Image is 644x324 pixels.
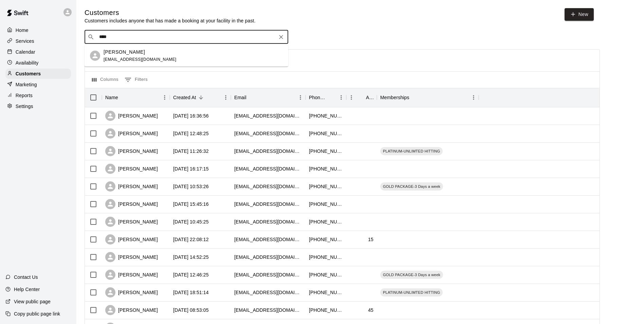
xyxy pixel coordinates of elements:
[234,183,302,190] div: jamesmcvey1@gmail.com
[276,32,286,42] button: Clear
[173,271,209,278] div: 2025-06-16 12:46:25
[14,310,60,317] p: Copy public page link
[234,307,302,313] div: jada2311@hotmail.com
[85,30,288,44] div: Search customers by name or email
[102,88,170,107] div: Name
[234,218,302,225] div: kristinagargano@gmail.com
[309,289,343,296] div: +16159251061
[234,88,246,107] div: Email
[5,90,71,101] a: Reports
[173,289,209,296] div: 2025-06-11 18:51:14
[5,69,71,79] a: Customers
[366,88,373,107] div: Age
[380,290,443,295] span: PLATINUM-UNLIMTED HITTING
[173,236,209,243] div: 2025-06-22 22:08:12
[231,88,306,107] div: Email
[234,271,302,278] div: bnashvegas@gmail.com
[104,57,177,62] span: [EMAIL_ADDRESS][DOMAIN_NAME]
[105,164,158,174] div: [PERSON_NAME]
[118,93,128,102] button: Sort
[85,8,256,17] h5: Customers
[234,201,302,208] div: linseywmalone@gmail.com
[105,287,158,298] div: [PERSON_NAME]
[105,305,158,315] div: [PERSON_NAME]
[16,49,35,55] p: Calendar
[173,130,209,137] div: 2025-08-03 12:48:25
[90,74,120,85] button: Select columns
[234,289,302,296] div: cmontgomery@beacontech.net
[160,92,170,103] button: Menu
[173,88,196,107] div: Created At
[295,92,306,103] button: Menu
[5,47,71,57] div: Calendar
[5,25,71,35] a: Home
[105,252,158,262] div: [PERSON_NAME]
[14,298,51,305] p: View public page
[309,236,343,243] div: +16159399461
[105,270,158,280] div: [PERSON_NAME]
[16,103,33,110] p: Settings
[5,79,71,90] a: Marketing
[380,272,443,277] span: GOLD PACKAGE-3 Days a week
[16,59,39,66] p: Availability
[380,182,443,191] div: GOLD PACKAGE-3 Days a week
[173,165,209,172] div: 2025-07-16 16:17:15
[221,92,231,103] button: Menu
[309,183,343,190] div: +16154814596
[105,111,158,121] div: [PERSON_NAME]
[105,181,158,192] div: [PERSON_NAME]
[309,88,327,107] div: Phone Number
[380,271,443,279] div: GOLD PACKAGE-3 Days a week
[14,286,40,293] p: Help Center
[309,307,343,313] div: +16157190424
[380,88,409,107] div: Memberships
[356,93,366,102] button: Sort
[346,92,356,103] button: Menu
[5,36,71,46] a: Services
[173,218,209,225] div: 2025-06-25 10:45:25
[16,92,33,99] p: Reports
[5,58,71,68] a: Availability
[368,236,373,243] div: 15
[173,112,209,119] div: 2025-08-04 16:36:56
[234,236,302,243] div: jaydengrant186@gmail.com
[377,88,479,107] div: Memberships
[5,101,71,111] a: Settings
[90,51,100,61] div: Gino Volta
[16,81,37,88] p: Marketing
[105,199,158,209] div: [PERSON_NAME]
[246,93,256,102] button: Sort
[123,74,149,85] button: Show filters
[234,130,302,137] div: ethananderson401@gmail.com
[173,148,209,155] div: 2025-07-21 11:26:32
[173,254,209,260] div: 2025-06-19 14:52:25
[336,92,346,103] button: Menu
[309,218,343,225] div: +17083051413
[309,130,343,137] div: +16154899279
[346,88,377,107] div: Age
[309,254,343,260] div: +16292660246
[170,88,231,107] div: Created At
[468,92,479,103] button: Menu
[380,147,443,155] div: PLATINUM-UNLIMTED HITTING
[173,183,209,190] div: 2025-07-15 10:53:26
[309,201,343,208] div: +16154788397
[173,201,209,208] div: 2025-07-01 15:45:16
[380,184,443,189] span: GOLD PACKAGE-3 Days a week
[368,307,373,313] div: 45
[380,288,443,296] div: PLATINUM-UNLIMTED HITTING
[327,93,336,102] button: Sort
[380,148,443,154] span: PLATINUM-UNLIMTED HITTING
[234,165,302,172] div: jasonwrust@yahoo.com
[196,93,206,102] button: Sort
[309,112,343,119] div: +17313369511
[309,271,343,278] div: +16156818853
[105,88,118,107] div: Name
[105,234,158,245] div: [PERSON_NAME]
[16,27,29,34] p: Home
